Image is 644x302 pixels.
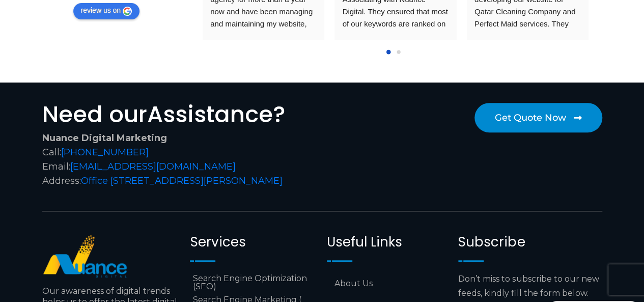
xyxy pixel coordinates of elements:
a: [EMAIL_ADDRESS][DOMAIN_NAME] [70,161,236,172]
div: 0 [386,50,390,54]
span: Get Quote Now [495,113,566,122]
a: Search Engine Optimization (SEO) [190,272,317,293]
p: Don’t miss to subscribe to our new feeds, kindly fill the form below. [458,272,602,300]
a: About Us [327,272,448,295]
h2: Services [190,234,317,250]
div: Call: Email: Address: [42,131,317,188]
a: Office [STREET_ADDRESS][PERSON_NAME] [81,175,283,186]
h2: Need our [42,103,317,126]
a: review us on [73,3,140,19]
a: Get Quote Now [474,103,602,132]
div: 1 [397,50,400,53]
h2: Useful Links [327,234,448,250]
a: [PHONE_NUMBER] [61,147,149,158]
span: Assistance? [147,98,286,130]
strong: Nuance Digital Marketing [42,132,167,144]
h2: Subscribe [458,234,602,250]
